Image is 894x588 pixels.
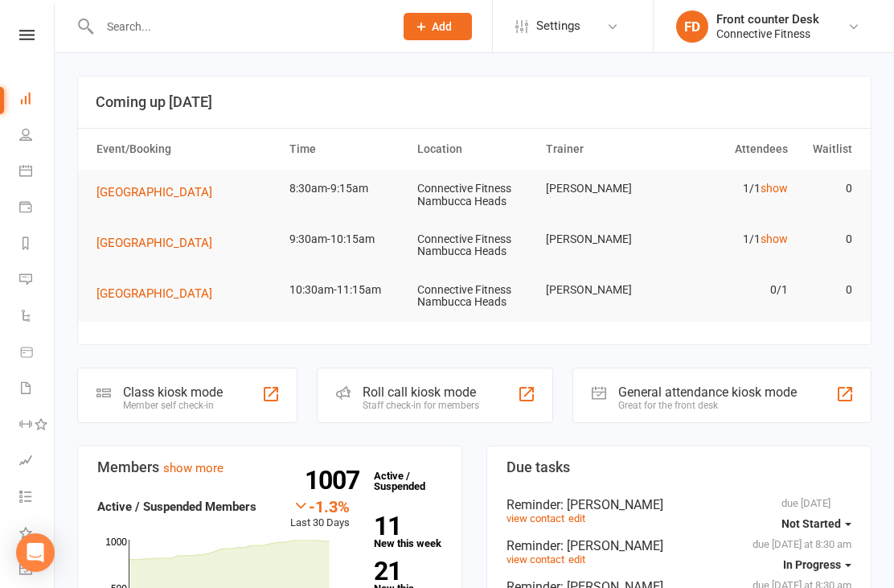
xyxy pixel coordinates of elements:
th: Time [282,129,411,170]
div: Roll call kiosk mode [363,384,479,400]
a: Assessments [19,444,55,480]
a: 1007Active / Suspended [366,458,437,504]
td: 8:30am-9:15am [282,170,411,208]
button: In Progress [783,550,851,579]
th: Waitlist [795,129,859,170]
a: show [761,182,788,195]
button: [GEOGRAPHIC_DATA] [96,233,223,253]
span: : [PERSON_NAME] [560,538,663,553]
a: Calendar [19,154,55,191]
span: : [PERSON_NAME] [560,497,663,512]
td: [PERSON_NAME] [539,271,667,309]
strong: 1007 [305,468,366,492]
span: In Progress [783,558,841,571]
td: 0 [795,271,859,309]
input: Search... [95,15,383,38]
a: Reports [19,227,55,263]
th: Event/Booking [89,129,282,170]
h3: Members [97,459,442,475]
td: [PERSON_NAME] [539,220,667,258]
span: Not Started [781,517,841,530]
div: Reminder [506,538,851,553]
div: General attendance kiosk mode [618,384,797,400]
td: 10:30am-11:15am [282,271,411,309]
div: FD [676,10,708,43]
button: Not Started [781,509,851,538]
button: Add [404,13,472,40]
div: Member self check-in [123,400,223,411]
h3: Coming up [DATE] [96,94,853,110]
div: Connective Fitness [716,27,819,41]
span: [GEOGRAPHIC_DATA] [96,185,212,199]
div: Great for the front desk [618,400,797,411]
span: Add [432,20,452,33]
strong: Active / Suspended Members [97,500,256,514]
th: Trainer [539,129,667,170]
a: view contact [506,553,564,565]
a: Dashboard [19,82,55,118]
div: Open Intercom Messenger [16,533,55,572]
a: People [19,118,55,154]
strong: 21 [374,559,436,583]
a: edit [568,553,585,565]
div: Class kiosk mode [123,384,223,400]
a: What's New [19,516,55,553]
td: 1/1 [666,220,795,258]
button: [GEOGRAPHIC_DATA] [96,183,223,202]
span: [GEOGRAPHIC_DATA] [96,286,212,301]
h3: Due tasks [506,459,851,475]
td: Connective Fitness Nambucca Heads [410,220,539,271]
strong: 11 [374,514,436,538]
a: Payments [19,191,55,227]
div: Front counter Desk [716,12,819,27]
div: Last 30 Days [290,497,350,532]
a: view contact [506,512,564,524]
div: -1.3% [290,497,350,515]
th: Location [410,129,539,170]
a: show [761,232,788,245]
div: Staff check-in for members [363,400,479,411]
td: 9:30am-10:15am [282,220,411,258]
td: 0 [795,170,859,208]
td: [PERSON_NAME] [539,170,667,208]
a: show more [163,461,223,475]
td: 0 [795,220,859,258]
td: 0/1 [666,271,795,309]
th: Attendees [666,129,795,170]
a: Product Sales [19,335,55,372]
div: Reminder [506,497,851,512]
td: Connective Fitness Nambucca Heads [410,170,539,220]
td: Connective Fitness Nambucca Heads [410,271,539,322]
a: 11New this week [374,514,442,549]
span: Settings [536,8,580,44]
a: edit [568,512,585,524]
span: [GEOGRAPHIC_DATA] [96,236,212,250]
button: [GEOGRAPHIC_DATA] [96,284,223,303]
td: 1/1 [666,170,795,208]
